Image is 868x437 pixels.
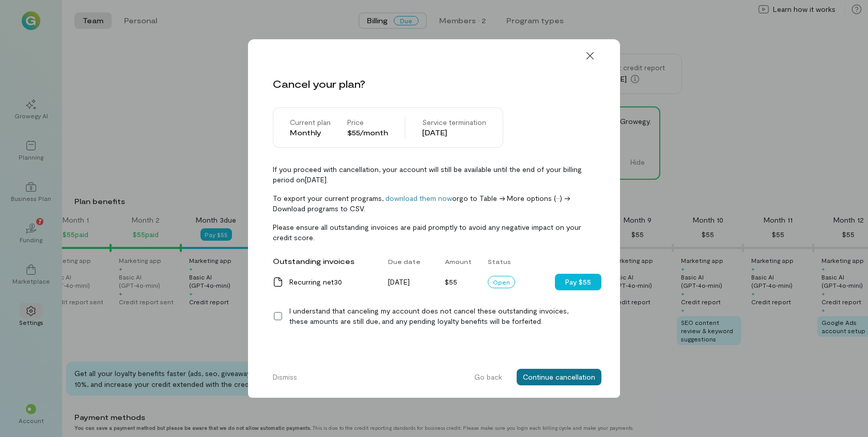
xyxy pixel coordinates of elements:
div: Recurring net30 [289,277,376,287]
div: Amount [439,252,481,271]
span: [DATE] [388,277,410,286]
span: If you proceed with cancellation, your account will still be available until the end of your bill... [273,164,595,185]
div: Monthly [290,128,331,138]
a: download them now [385,194,452,202]
button: Dismiss [267,369,303,385]
span: $55 [445,277,457,286]
div: $55/month [347,128,388,138]
span: Please ensure all outstanding invoices are paid promptly to avoid any negative impact on your cre... [273,222,595,243]
div: Service termination [422,117,486,128]
button: Go back [468,369,508,385]
div: Open [488,276,515,288]
button: Continue cancellation [517,369,601,385]
button: Pay $55 [555,274,601,290]
div: Status [482,252,555,271]
div: I understand that canceling my account does not cancel these outstanding invoices, these amounts ... [289,306,595,326]
div: Price [347,117,388,128]
span: To export your current programs, or go to Table -> More options (···) -> Download programs to CSV. [273,193,595,214]
div: Due date [382,252,439,271]
div: [DATE] [422,128,486,138]
div: Cancel your plan? [273,76,365,91]
div: Outstanding invoices [267,251,382,272]
div: Current plan [290,117,331,128]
